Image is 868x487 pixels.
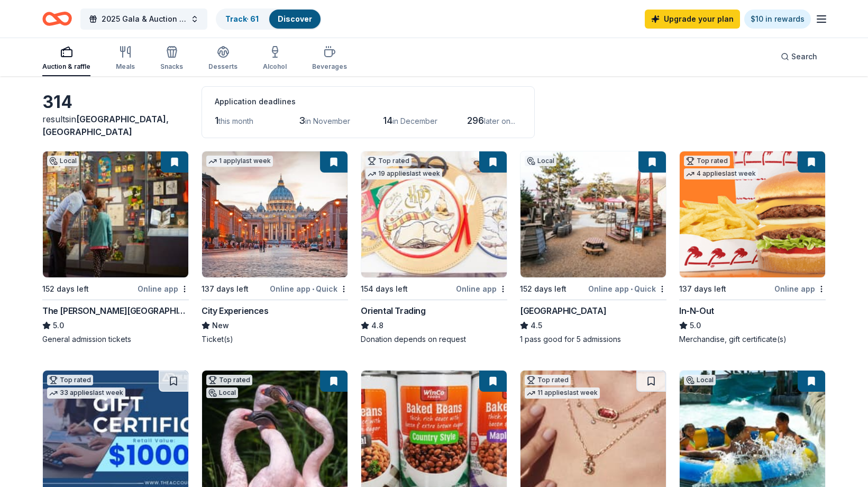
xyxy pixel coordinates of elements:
[690,319,701,332] span: 5.0
[525,375,571,385] div: Top rated
[208,41,237,76] button: Desserts
[467,115,484,126] span: 296
[383,115,392,126] span: 14
[47,375,93,385] div: Top rated
[202,151,348,277] img: Image for City Experiences
[138,282,189,295] div: Online app
[312,285,314,293] span: •
[43,151,188,277] img: Image for The Walt Disney Museum
[774,282,826,295] div: Online app
[679,304,714,317] div: In-N-Out
[679,283,726,295] div: 137 days left
[366,156,412,166] div: Top rated
[684,168,758,179] div: 4 applies last week
[525,387,600,399] div: 11 applies last week
[679,334,826,345] div: Merchandise, gift certificate(s)
[366,168,442,179] div: 19 applies last week
[371,319,383,332] span: 4.8
[212,319,229,332] span: New
[361,283,408,295] div: 154 days left
[42,114,169,137] span: [GEOGRAPHIC_DATA], [GEOGRAPHIC_DATA]
[53,319,64,332] span: 5.0
[206,387,238,398] div: Local
[116,41,135,76] button: Meals
[263,62,287,71] div: Alcohol
[588,282,666,295] div: Online app Quick
[684,156,730,166] div: Top rated
[278,14,312,23] a: Discover
[42,151,189,345] a: Image for The Walt Disney MuseumLocal152 days leftOnline appThe [PERSON_NAME][GEOGRAPHIC_DATA]5.0...
[680,151,825,277] img: Image for In-N-Out
[202,151,348,345] a: Image for City Experiences1 applylast week137 days leftOnline app•QuickCity ExperiencesNewTicket(s)
[361,304,426,317] div: Oriental Trading
[80,8,207,30] button: 2025 Gala & Auction "Uncorking Potential: A Night to Invest in the Future"
[218,116,253,125] span: this month
[206,156,273,167] div: 1 apply last week
[206,375,252,385] div: Top rated
[202,304,269,317] div: City Experiences
[772,46,826,67] button: Search
[42,62,90,71] div: Auction & raffle
[520,334,666,345] div: 1 pass good for 5 admissions
[116,62,135,71] div: Meals
[216,8,322,30] button: Track· 61Discover
[225,14,259,23] a: Track· 61
[305,116,350,125] span: in November
[215,115,218,126] span: 1
[361,334,507,345] div: Donation depends on request
[42,304,189,317] div: The [PERSON_NAME][GEOGRAPHIC_DATA]
[312,62,347,71] div: Beverages
[520,304,606,317] div: [GEOGRAPHIC_DATA]
[679,151,826,345] a: Image for In-N-OutTop rated4 applieslast week137 days leftOnline appIn-N-Out5.0Merchandise, gift ...
[361,151,507,277] img: Image for Oriental Trading
[160,41,183,76] button: Snacks
[42,114,169,137] span: in
[299,115,305,126] span: 3
[42,283,89,295] div: 152 days left
[456,282,507,295] div: Online app
[520,151,666,277] img: Image for Bay Area Discovery Museum
[484,116,515,125] span: later on...
[520,283,567,295] div: 152 days left
[263,41,287,76] button: Alcohol
[208,62,237,71] div: Desserts
[270,282,348,295] div: Online app Quick
[42,92,189,113] div: 314
[312,41,347,76] button: Beverages
[392,116,437,125] span: in December
[361,151,507,345] a: Image for Oriental TradingTop rated19 applieslast week154 days leftOnline appOriental Trading4.8D...
[631,285,633,293] span: •
[525,156,556,166] div: Local
[202,283,249,295] div: 137 days left
[42,113,189,138] div: results
[791,50,817,63] span: Search
[531,319,542,332] span: 4.5
[42,41,90,76] button: Auction & raffle
[645,10,740,29] a: Upgrade your plan
[215,95,522,108] div: Application deadlines
[160,62,183,71] div: Snacks
[47,387,125,399] div: 33 applies last week
[520,151,666,345] a: Image for Bay Area Discovery MuseumLocal152 days leftOnline app•Quick[GEOGRAPHIC_DATA]4.51 pass g...
[744,10,811,29] a: $10 in rewards
[684,375,716,385] div: Local
[42,6,72,31] a: Home
[42,334,189,345] div: General admission tickets
[202,334,348,345] div: Ticket(s)
[102,13,186,25] span: 2025 Gala & Auction "Uncorking Potential: A Night to Invest in the Future"
[47,156,79,166] div: Local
